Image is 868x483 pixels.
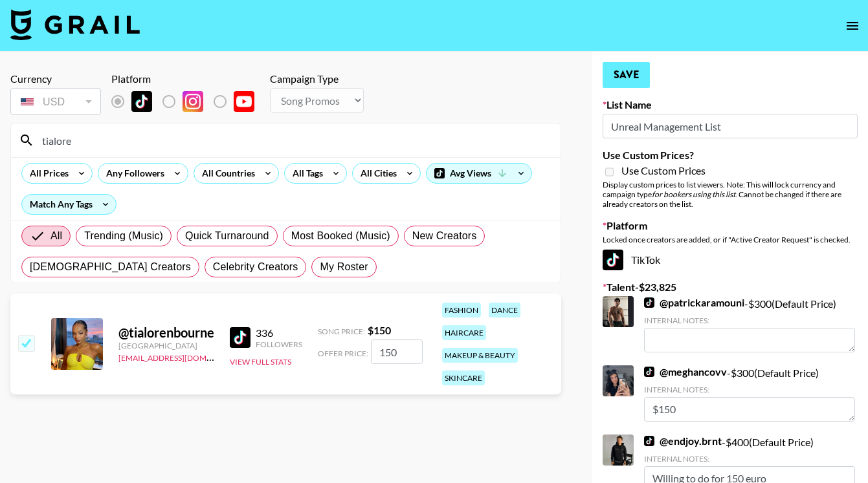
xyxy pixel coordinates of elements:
[644,316,855,325] div: Internal Notes:
[291,228,390,244] span: Most Booked (Music)
[644,365,727,378] a: @meghancovv
[442,303,481,317] div: fashion
[442,370,485,385] div: skincare
[603,149,858,162] label: Use Custom Prices?
[30,259,191,275] span: [DEMOGRAPHIC_DATA] Creators
[118,341,214,350] div: [GEOGRAPHIC_DATA]
[22,164,71,183] div: All Prices
[368,324,391,336] strong: $ 150
[10,85,101,118] div: Remove selected talent to change your currency
[644,297,654,308] img: TikTok
[285,164,326,183] div: All Tags
[183,91,203,112] img: Instagram
[194,164,258,183] div: All Countries
[621,164,706,177] span: Use Custom Prices
[603,235,858,244] div: Locked once creators are added, or if "Active Creator Request" is checked.
[13,91,98,113] div: USD
[412,228,477,244] span: New Creators
[230,327,250,348] img: TikTok
[603,180,858,209] div: Display custom prices to list viewers. Note: This will lock currency and campaign type . Cannot b...
[230,357,291,367] button: View Full Stats
[644,296,744,309] a: @patrickaramouni
[213,259,298,275] span: Celebrity Creators
[10,9,140,40] img: Grail Talent
[603,250,623,270] img: TikTok
[652,189,735,199] em: for bookers using this list
[644,296,855,352] div: - $ 300 (Default Price)
[111,72,265,85] div: Platform
[603,250,858,270] div: TikTok
[644,367,654,377] img: TikTok
[10,72,101,85] div: Currency
[84,228,163,244] span: Trending (Music)
[371,339,423,364] input: 150
[22,195,116,214] div: Match Any Tags
[50,228,62,244] span: All
[131,91,152,112] img: TikTok
[644,436,654,446] img: TikTok
[644,365,855,422] div: - $ 300 (Default Price)
[98,164,167,183] div: Any Followers
[318,349,368,358] span: Offer Price:
[644,435,722,447] a: @endjoy.brnt
[34,130,553,151] input: Search by User Name
[603,219,858,232] label: Platform
[234,91,254,112] img: YouTube
[644,385,855,394] div: Internal Notes:
[489,303,520,317] div: dance
[840,13,865,39] button: open drawer
[442,325,486,340] div: haircare
[111,88,265,115] div: Remove selected talent to change platforms
[353,164,399,183] div: All Cities
[644,397,855,422] textarea: $150
[118,350,249,363] a: [EMAIL_ADDRESS][DOMAIN_NAME]
[318,327,365,336] span: Song Price:
[603,62,650,88] button: Save
[256,339,302,349] div: Followers
[270,72,364,85] div: Campaign Type
[603,281,858,294] label: Talent - $ 23,825
[320,259,368,275] span: My Roster
[644,454,855,464] div: Internal Notes:
[118,325,214,341] div: @ tialorenbourne
[185,228,269,244] span: Quick Turnaround
[256,327,302,339] div: 336
[603,98,858,111] label: List Name
[442,348,518,363] div: makeup & beauty
[427,164,531,183] div: Avg Views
